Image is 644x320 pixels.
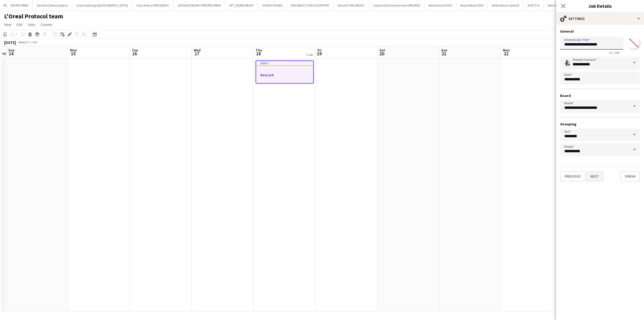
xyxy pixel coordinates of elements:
[173,0,225,10] button: JEDDAH | PROMOTERS PROGRAM
[586,171,603,181] button: Next
[39,21,54,28] a: Comms
[441,48,447,52] span: Sun
[256,48,262,52] span: Thu
[8,51,14,57] span: 14
[287,0,334,10] button: MDLBEAST | TEACH SUPPORT
[193,51,201,57] span: 17
[17,40,30,44] span: Week 37
[334,0,369,10] button: Atache X MDLBEAST
[41,22,52,27] span: Comms
[369,0,425,10] button: Costumed Entertainment (SMURFS)
[560,171,585,181] button: Previous
[317,51,322,57] span: 19
[33,0,72,10] button: Sindala ( Neom project)
[69,51,77,57] span: 15
[560,93,640,98] h3: Board
[14,21,25,28] a: Edit
[256,60,314,83] app-job-card: DraftNew job
[488,0,523,10] button: Neom Beach sport24
[26,21,38,28] a: Jobs
[440,51,447,57] span: 21
[456,0,488,10] button: Balad Beast 2024
[620,171,640,181] button: Finish
[544,0,567,10] button: New Board
[2,21,13,28] a: View
[4,22,11,27] span: View
[256,73,313,77] h3: New job
[132,48,138,52] span: Tue
[425,0,456,10] button: Balad Social 2025
[523,0,544,10] button: IN ACT III
[8,48,14,52] span: Sun
[70,48,77,52] span: Mon
[194,48,201,52] span: Wed
[225,0,258,10] button: AFT_R | MDLBEAST
[503,48,510,52] span: Mon
[4,12,63,20] h1: L'Oreal Protocol team
[306,53,313,57] div: 1 Job
[258,0,287,10] button: GUNS N' ROSES
[560,122,640,126] h3: Grouping
[502,51,510,57] span: 22
[317,48,322,52] span: Fri
[131,51,138,57] span: 16
[32,40,37,44] div: +03
[556,12,644,25] div: Settings
[17,22,23,27] span: Edit
[560,29,640,34] h3: General
[379,48,385,52] span: Sat
[72,0,132,10] button: Grand opening of [GEOGRAPHIC_DATA]
[255,51,262,57] span: 18
[379,51,385,57] span: 20
[132,0,173,10] button: Onyx Arena X MDLBEAST
[256,61,313,65] div: Draft
[4,40,16,45] div: [DATE]
[556,3,644,9] h3: Job Details
[28,22,35,27] span: Jobs
[605,51,623,55] span: 21 / 140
